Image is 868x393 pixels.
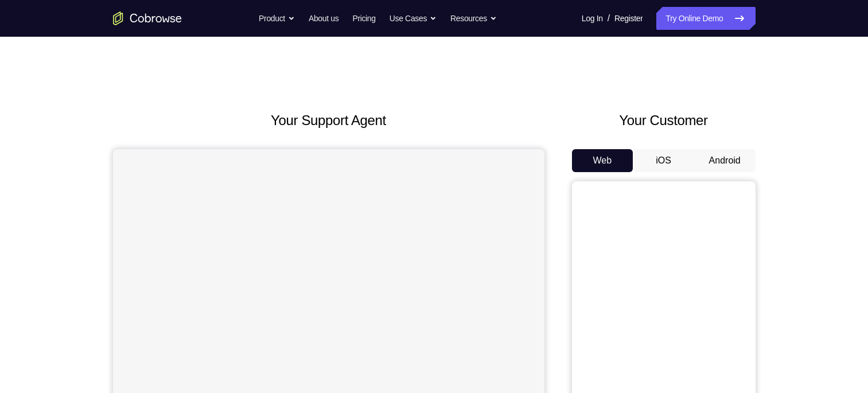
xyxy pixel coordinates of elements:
h2: Your Customer [572,110,756,131]
a: Pricing [352,7,375,30]
a: Try Online Demo [656,7,755,30]
button: Android [694,149,756,172]
button: Use Cases [390,7,437,30]
span: / [608,11,610,25]
a: Log In [582,7,603,30]
button: Web [572,149,633,172]
button: Resources [450,7,497,30]
a: Register [614,7,643,30]
h2: Your Support Agent [113,110,544,131]
button: iOS [633,149,694,172]
a: About us [309,7,338,30]
a: Go to the home page [113,11,182,25]
button: Product [259,7,295,30]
